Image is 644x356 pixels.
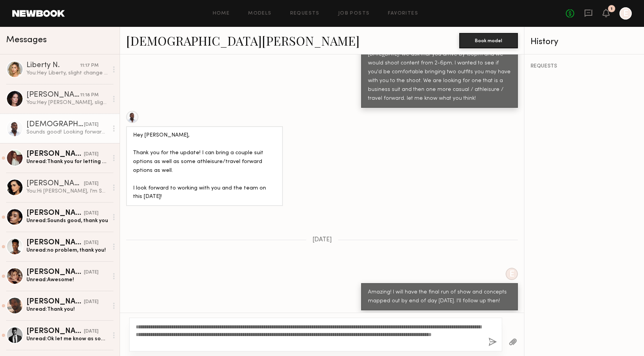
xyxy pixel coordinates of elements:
div: [PERSON_NAME] [26,150,84,158]
div: Amazing! I will have the final run of show and concepts mapped out by end of day [DATE]. I'll fol... [368,288,511,306]
div: Unread: Sounds good, thank you [26,217,108,224]
div: [DEMOGRAPHIC_DATA][PERSON_NAME] [26,121,84,129]
button: Book model [459,33,518,48]
div: [PERSON_NAME] [26,328,84,335]
div: [PERSON_NAME] [26,269,84,276]
a: Requests [290,11,320,16]
div: [DATE] [84,180,99,188]
div: Hi [PERSON_NAME]! We received approval and would love to move forward with you as a model for our... [368,33,511,103]
div: Unread: Awesome! [26,276,108,283]
span: [DATE] [312,237,332,243]
div: [DATE] [84,239,99,247]
div: Unread: Thank you for letting me know and I’d love to work with you in the future if anything els... [26,158,108,165]
div: [PERSON_NAME] [26,239,84,247]
div: You: Hey Liberty, slight change of plans - we heard from the [GEOGRAPHIC_DATA] that our shoot in ... [26,69,108,77]
div: [PERSON_NAME] [26,298,84,306]
a: Favorites [388,11,418,16]
div: Unread: Ok let me know as soon as possible [26,335,108,343]
a: Models [248,11,271,16]
div: Unread: no problem, thank you! [26,247,108,254]
span: Messages [6,36,47,44]
div: 11:17 PM [80,62,99,69]
div: History [531,38,638,46]
a: Job Posts [338,11,370,16]
div: [PERSON_NAME] [26,180,84,188]
div: [PERSON_NAME] [26,209,84,217]
div: [DATE] [84,298,99,306]
div: 11:18 PM [80,92,99,99]
div: Sounds good! Looking forward to it! [26,129,108,136]
div: You: Hi [PERSON_NAME], I'm SO sorry. for the delay. I just heard back from the brand last night o... [26,188,108,195]
div: 1 [611,7,613,11]
div: REQUESTS [531,64,638,69]
a: Home [213,11,230,16]
div: Liberty N. [26,62,80,69]
div: Unread: Thank you! [26,306,108,313]
div: [DATE] [84,121,99,129]
div: [DATE] [84,269,99,276]
div: [DATE] [84,151,99,158]
div: [PERSON_NAME] [26,91,80,99]
div: Hey [PERSON_NAME], Thank you for the update! I can bring a couple suit options as well as some at... [133,131,276,202]
a: Book model [459,37,518,43]
a: E [619,7,632,20]
a: [DEMOGRAPHIC_DATA][PERSON_NAME] [126,32,360,49]
div: [DATE] [84,210,99,217]
div: You: Hey [PERSON_NAME], slight change of plans - we heard from the [GEOGRAPHIC_DATA] that our sho... [26,99,108,106]
div: [DATE] [84,328,99,335]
